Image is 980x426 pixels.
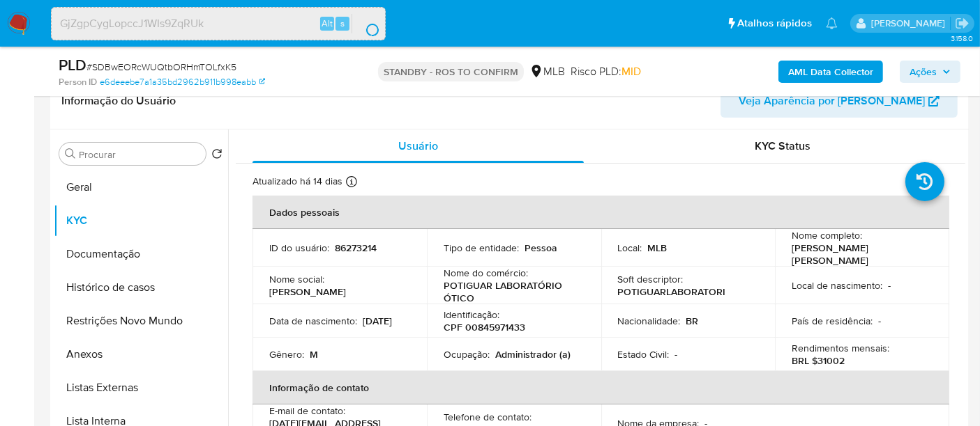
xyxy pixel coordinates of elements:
button: Retornar ao pedido padrão [211,148,223,164]
a: Notificações [826,17,838,29]
p: POTIGUAR LABORATÓRIO ÓTICO [444,279,579,304]
button: Histórico de casos [54,271,228,304]
p: 86273214 [335,242,377,254]
p: ID do usuário : [269,242,329,254]
p: Local de nascimento : [792,279,882,292]
button: Anexos [54,338,228,371]
h1: Informação do Usuário [61,94,176,108]
span: Atalhos rápidos [737,16,812,31]
p: Rendimentos mensais : [792,342,889,354]
p: Nome do comércio : [444,267,528,279]
p: - [675,348,678,361]
p: POTIGUARLABORATORI [618,285,726,298]
p: País de residência : [792,315,873,327]
p: MLB [648,242,668,254]
p: M [310,348,318,361]
button: Procurar [65,148,76,159]
p: STANDBY - ROS TO CONFIRM [378,62,524,81]
span: s [340,17,345,30]
p: [DATE] [363,315,392,327]
span: # SDBwEORcWUQtbORHmTOLfxK5 [86,60,236,74]
span: 3.158.0 [951,33,973,44]
p: - [878,315,881,327]
a: e6deeebe7a1a35bd2962b911b998eabb [100,76,265,88]
button: search-icon [352,14,380,33]
span: Alt [322,17,333,30]
button: Documentação [54,237,228,271]
p: Local : [618,242,642,254]
p: Telefone de contato : [444,411,532,423]
p: E-mail de contato : [269,404,345,417]
button: Veja Aparência por [PERSON_NAME] [721,84,958,118]
p: Estado Civil : [618,348,670,361]
p: Administrador (a) [495,348,571,361]
b: AML Data Collector [788,61,873,83]
p: Nome completo : [792,229,862,242]
div: MLB [529,64,565,79]
p: CPF 00845971433 [444,321,525,333]
input: Pesquise usuários ou casos... [52,15,385,33]
button: Ações [900,61,960,83]
span: MID [621,63,641,79]
input: Procurar [79,148,200,161]
span: Veja Aparência por [PERSON_NAME] [739,84,925,118]
a: Sair [955,16,970,31]
span: Usuário [398,138,438,154]
b: PLD [59,54,86,76]
p: Data de nascimento : [269,315,357,327]
p: Soft descriptor : [618,273,684,285]
th: Dados pessoais [252,196,949,229]
span: Ações [910,61,937,83]
p: [PERSON_NAME] [PERSON_NAME] [792,242,927,267]
p: Pessoa [525,242,557,254]
p: Gênero : [269,348,304,361]
p: Ocupação : [444,348,490,361]
button: Listas Externas [54,371,228,404]
p: Tipo de entidade : [444,242,519,254]
p: Identificação : [444,308,499,321]
p: Nacionalidade : [618,315,681,327]
p: Atualizado há 14 dias [252,175,342,188]
p: BR [686,315,699,327]
th: Informação de contato [252,371,949,404]
button: KYC [54,204,228,237]
span: KYC Status [755,138,811,154]
p: - [888,279,891,292]
p: Nome social : [269,273,324,285]
button: AML Data Collector [778,61,883,83]
p: [PERSON_NAME] [269,285,346,298]
p: erico.trevizan@mercadopago.com.br [871,17,950,30]
button: Restrições Novo Mundo [54,304,228,338]
button: Geral [54,171,228,204]
b: Person ID [59,76,97,88]
p: BRL $31002 [792,354,845,367]
span: Risco PLD: [571,64,641,79]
